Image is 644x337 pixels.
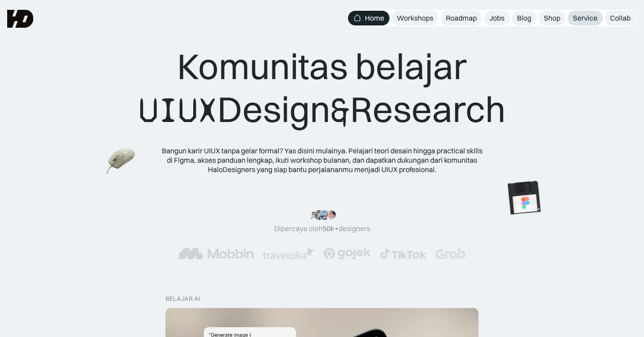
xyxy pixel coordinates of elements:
div: Shop [544,13,560,23]
div: Collab [610,13,631,23]
a: Jobs [484,11,510,25]
div: Home [365,13,384,23]
a: Blog [512,11,537,25]
div: Komunitas belajar Design Research [139,45,506,132]
a: Shop [538,11,566,25]
div: Jobs [489,13,504,23]
div: belajar ai [165,295,200,303]
a: Collab [605,11,636,25]
div: Roadmap [446,13,477,23]
a: Service [568,11,603,25]
a: Roadmap [441,11,482,25]
span: 50k+ [322,224,339,233]
div: Workshops [397,13,433,23]
span: & [330,89,350,132]
div: Service [573,13,597,23]
a: Workshops [391,11,439,25]
span: UIUX [139,89,217,132]
a: Home [348,11,390,25]
div: Blog [517,13,531,23]
div: Bangun karir UIUX tanpa gelar formal? Yas disini mulainya. Pelajari teori desain hingga practical... [161,146,483,174]
div: Dipercaya oleh designers [274,224,370,233]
